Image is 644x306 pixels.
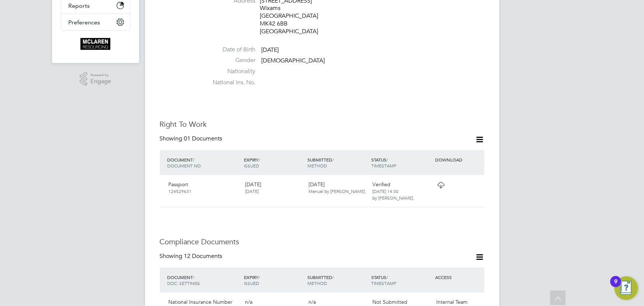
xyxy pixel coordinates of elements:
span: Not Submitted [372,299,407,305]
label: Gender [204,57,256,64]
label: National Ins. No. [204,79,256,86]
div: STATUS [369,153,433,172]
span: 124529631 [169,188,192,194]
span: DOCUMENT NO. [168,163,202,169]
label: Date of Birth [204,46,256,54]
span: Engage [90,78,111,85]
span: METHOD [308,280,327,286]
div: ACCESS [433,271,484,284]
div: [DATE] [306,178,370,197]
button: Open Resource Center, 9 new notifications [614,276,638,300]
span: 12 Documents [184,252,223,260]
span: [DEMOGRAPHIC_DATA] [262,57,325,65]
h3: Compliance Documents [160,237,485,246]
h3: Right To Work [160,119,485,129]
span: Reports [69,2,90,9]
div: DOCUMENT [166,271,242,290]
a: Powered byEngage [80,72,111,86]
span: n/a [309,299,316,305]
div: EXPIRY [242,271,306,290]
span: 01 Documents [184,135,223,142]
div: [DATE] [242,178,306,197]
span: n/a [245,299,252,305]
span: Verified [372,181,390,188]
div: Passport [166,178,242,197]
div: EXPIRY [242,153,306,172]
button: Preferences [61,14,130,30]
div: SUBMITTED [306,271,370,290]
span: METHOD [308,163,327,169]
span: Manual by [PERSON_NAME]. [309,188,366,194]
span: / [258,157,260,163]
span: ISSUED [244,163,259,169]
span: National Insurance Number [169,299,233,305]
div: 9 [614,282,617,291]
img: mclaren-logo-retina.png [80,38,110,50]
a: Go to home page [61,38,130,50]
span: / [386,274,388,280]
span: [DATE] [245,188,259,194]
span: TIMESTAMP [371,163,396,169]
span: [DATE] [262,46,279,54]
span: [DATE] 14:30 [372,188,399,194]
span: DOC. SETTINGS [168,280,200,286]
div: DOCUMENT [166,153,242,172]
div: DOWNLOAD [433,153,484,166]
span: / [333,274,334,280]
span: Powered by [90,72,111,78]
div: STATUS [369,271,433,290]
div: Showing [160,135,224,143]
span: / [333,157,334,163]
span: / [258,274,260,280]
span: / [193,157,195,163]
span: / [386,157,388,163]
span: by [PERSON_NAME]. [372,195,414,201]
label: Nationality [204,68,256,75]
span: / [193,274,195,280]
span: Preferences [69,19,100,26]
div: Showing [160,252,224,260]
div: SUBMITTED [306,153,370,172]
span: TIMESTAMP [371,280,396,286]
span: ISSUED [244,280,259,286]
